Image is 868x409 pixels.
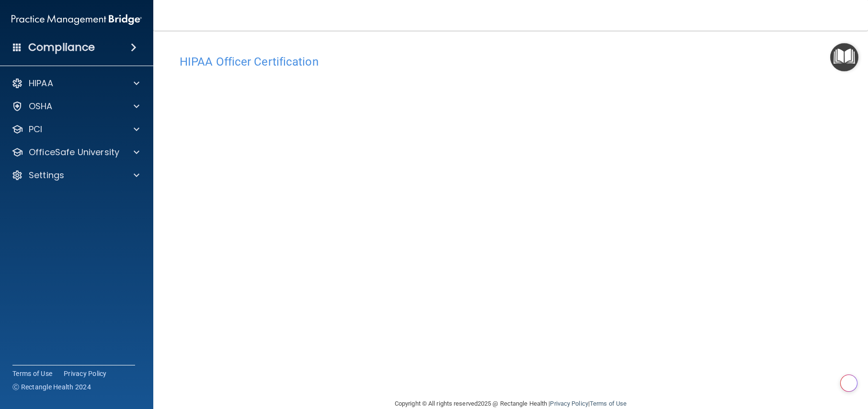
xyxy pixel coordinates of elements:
a: Privacy Policy [550,400,588,407]
h4: HIPAA Officer Certification [180,56,842,68]
a: HIPAA [11,78,139,89]
p: OfficeSafe University [29,147,119,158]
a: Settings [11,170,139,181]
a: Privacy Policy [64,369,107,378]
iframe: hipaa-training [180,73,842,385]
h4: Compliance [28,41,95,54]
span: Ⓒ Rectangle Health 2024 [12,382,91,392]
button: Open Resource Center [830,43,858,71]
img: PMB logo [11,10,142,29]
a: OSHA [11,101,139,112]
a: Terms of Use [12,369,52,378]
p: Settings [29,170,64,181]
p: HIPAA [29,78,53,89]
a: OfficeSafe University [11,147,139,158]
p: PCI [29,124,42,135]
a: Terms of Use [590,400,627,407]
a: PCI [11,124,139,135]
p: OSHA [29,101,53,112]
